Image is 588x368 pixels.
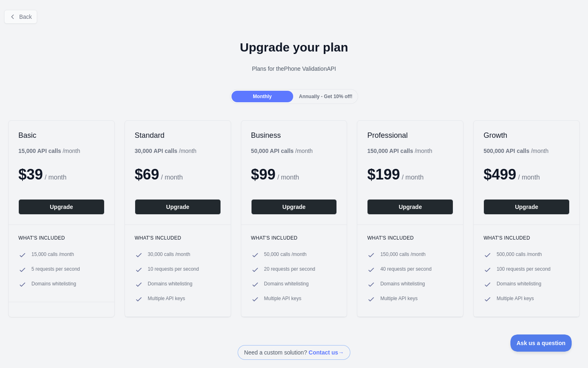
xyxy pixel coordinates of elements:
span: $ 99 [251,166,276,183]
h2: Growth [483,130,570,140]
span: $ 199 [367,166,400,183]
h2: Standard [135,130,221,140]
div: / month [483,147,548,155]
b: 50,000 API calls [251,148,294,154]
div: / month [251,147,313,155]
div: / month [367,147,432,155]
b: 150,000 API calls [367,148,413,154]
iframe: Toggle Customer Support [510,334,572,352]
h2: Business [251,130,337,140]
b: 500,000 API calls [483,148,529,154]
span: $ 499 [483,166,516,183]
h2: Professional [367,130,453,140]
